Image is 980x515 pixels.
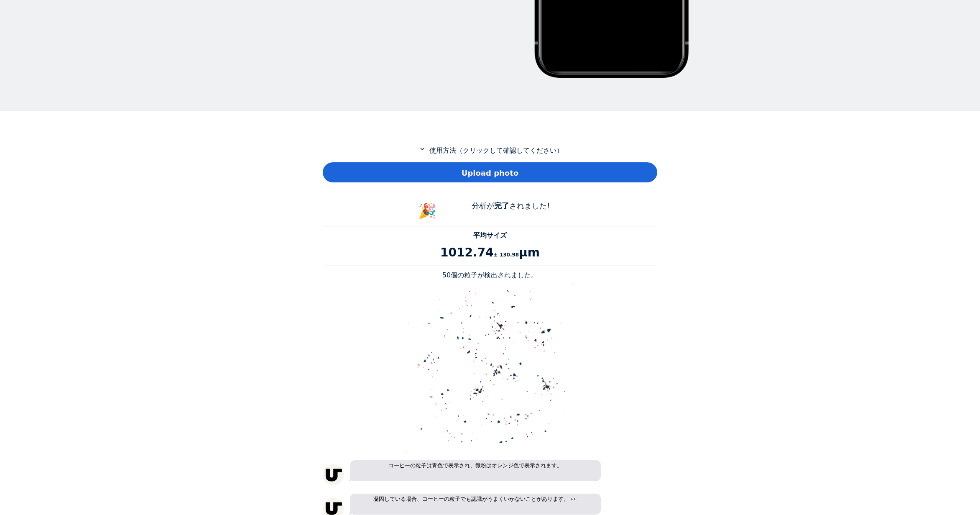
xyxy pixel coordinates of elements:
p: 使用方法（クリックして確認してください） [323,145,657,156]
p: 50個の粒子が検出されました。 [323,270,657,280]
p: 1012.74 μm [323,244,657,261]
b: 完了 [494,201,509,210]
div: 分析が されました! [448,200,574,222]
p: 平均サイズ [323,231,657,241]
p: 凝固している場合、コーヒーの粒子でも認識がうまくいかないことがあります。 👀 [350,494,601,515]
mat-icon: expand_more [417,145,427,153]
span: ± 130.98 [494,252,519,258]
p: コーヒーの粒子は青色で表示され、微粉はオレンジ色で表示されます。 [350,460,601,481]
img: alt [406,284,574,452]
span: 🎉 [418,202,436,219]
span: Upload photo [462,167,518,179]
img: unspecialty-logo [323,464,344,485]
